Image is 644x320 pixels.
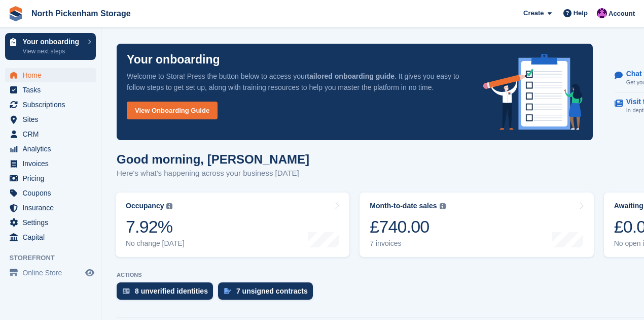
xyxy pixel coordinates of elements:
img: icon-info-grey-7440780725fd019a000dd9b08b2336e03edf1995a4989e88bcd33f0948082b44.svg [166,203,172,209]
span: Settings [22,215,83,230]
span: Help [574,8,588,18]
a: Occupancy 7.92% No change [DATE] [116,193,349,257]
h1: Good morning, [PERSON_NAME] [117,152,309,166]
p: Your onboarding [22,38,83,45]
a: menu [5,215,96,230]
a: menu [5,156,96,171]
span: Subscriptions [22,98,83,112]
span: Invoices [22,156,83,171]
span: Home [22,68,83,82]
img: icon-info-grey-7440780725fd019a000dd9b08b2336e03edf1995a4989e88bcd33f0948082b44.svg [440,203,446,209]
div: Occupancy [126,202,164,210]
img: James Gulliver [597,8,607,18]
div: Month-to-date sales [370,202,437,210]
a: menu [5,186,96,200]
a: menu [5,230,96,244]
p: View next steps [22,47,83,56]
span: Tasks [22,83,83,97]
div: 8 unverified identities [135,287,208,295]
p: Welcome to Stora! Press the button below to access your . It gives you easy to follow steps to ge... [127,71,467,93]
img: onboarding-info-6c161a55d2c0e0a8cae90662b2fe09162a5109e8cc188191df67fb4f79e88e88.svg [483,54,583,130]
a: menu [5,266,96,280]
span: Online Store [22,266,83,280]
a: 7 unsigned contracts [218,282,318,305]
a: menu [5,171,96,185]
a: menu [5,127,96,141]
div: £740.00 [370,216,445,237]
div: No change [DATE] [126,239,185,248]
a: North Pickenham Storage [27,5,135,22]
a: menu [5,112,96,126]
a: Month-to-date sales £740.00 7 invoices [360,193,593,257]
span: Sites [22,112,83,126]
strong: tailored onboarding guide [307,72,395,80]
a: menu [5,68,96,82]
a: menu [5,83,96,97]
a: Preview store [84,267,96,279]
span: Account [609,9,635,19]
a: Your onboarding View next steps [5,33,96,60]
div: 7 unsigned contracts [236,287,308,295]
p: Here's what's happening across your business [DATE] [117,168,309,179]
span: Storefront [9,253,101,263]
a: menu [5,142,96,156]
span: Coupons [22,186,83,200]
div: 7.92% [126,216,185,237]
a: menu [5,201,96,215]
a: 8 unverified identities [117,282,218,305]
p: Your onboarding [127,54,220,66]
span: Insurance [22,201,83,215]
span: Pricing [22,171,83,185]
span: Capital [22,230,83,244]
img: contract_signature_icon-13c848040528278c33f63329250d36e43548de30e8caae1d1a13099fd9432cc5.svg [224,288,231,294]
span: Analytics [22,142,83,156]
a: View Onboarding Guide [127,102,218,119]
span: Create [523,8,544,18]
a: menu [5,98,96,112]
img: stora-icon-8386f47178a22dfd0bd8f6a31ec36ba5ce8667c1dd55bd0f319d3a0aa187defe.svg [8,6,23,21]
div: 7 invoices [370,239,445,248]
img: verify_identity-adf6edd0f0f0b5bbfe63781bf79b02c33cf7c696d77639b501bdc392416b5a36.svg [123,288,130,294]
span: CRM [22,127,83,141]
